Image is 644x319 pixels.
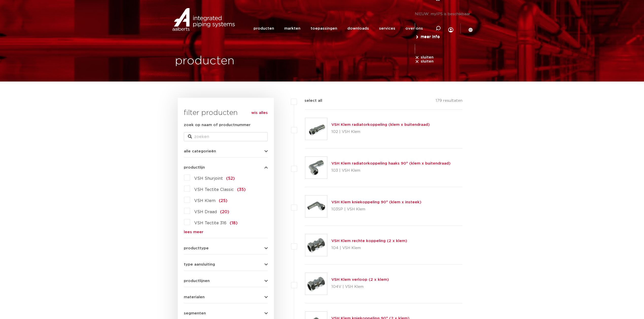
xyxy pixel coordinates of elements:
[184,108,268,118] h3: filter producten
[415,12,470,16] span: NIEUW: myIPS is beschikbaar
[436,98,462,106] p: 179 resultaten
[184,311,268,315] button: segmenten
[184,279,210,283] span: productlijnen
[194,188,234,192] span: VSH Tectite Classic
[297,98,322,104] label: select all
[331,239,407,243] a: VSH Klem rechte koppeling (2 x klem)
[184,295,205,299] span: materialen
[251,110,268,116] a: wis alles
[305,273,327,295] img: Thumbnail for VSH Klem verloop (2 x klem)
[331,244,407,252] p: 104 | VSH Klem
[331,162,451,165] a: VSH Klem radiatorkoppeling haaks 90° (klem x buitendraad)
[184,149,268,153] button: alle categorieën
[194,199,216,203] span: VSH Klem
[184,149,216,153] span: alle categorieën
[305,118,327,140] img: Thumbnail for VSH Klem radiatorkoppeling (klem x buitendraad)
[331,278,389,282] a: VSH Klem verloop (2 x klem)
[184,132,268,141] input: zoeken
[184,166,268,169] button: productlijn
[415,59,434,64] a: sluiten
[237,188,246,192] span: (35)
[184,279,268,283] button: productlijnen
[194,221,226,225] span: VSH Tectite 316
[305,195,327,217] img: Thumbnail for VSH Klem kniekoppeling 90° (klem x insteek)
[184,263,268,266] button: type aansluiting
[219,199,227,203] span: (25)
[331,123,430,127] a: VSH Klem radiatorkoppeling (klem x buitendraad)
[184,263,215,266] span: type aansluiting
[226,176,235,181] span: (52)
[305,157,327,178] img: Thumbnail for VSH Klem radiatorkoppeling haaks 90° (klem x buitendraad)
[331,167,451,175] p: 103 | VSH Klem
[184,246,209,250] span: producttype
[305,234,327,256] img: Thumbnail for VSH Klem rechte koppeling (2 x klem)
[331,205,421,213] p: 103SP | VSH Klem
[194,210,217,214] span: VSH Draad
[184,246,268,250] button: producttype
[184,311,206,315] span: segmenten
[184,295,268,299] button: materialen
[421,59,434,63] span: sluiten
[194,176,223,181] span: VSH Shurjoint
[184,230,268,234] a: lees meer
[220,210,229,214] span: (20)
[331,128,430,136] p: 102 | VSH Klem
[331,200,421,204] a: VSH Klem kniekoppeling 90° (klem x insteek)
[230,221,238,225] span: (18)
[184,166,205,169] span: productlijn
[415,35,440,39] a: meer info
[184,122,251,128] label: zoek op naam of productnummer
[421,35,440,39] span: meer info
[331,283,389,291] p: 104V | VSH Klem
